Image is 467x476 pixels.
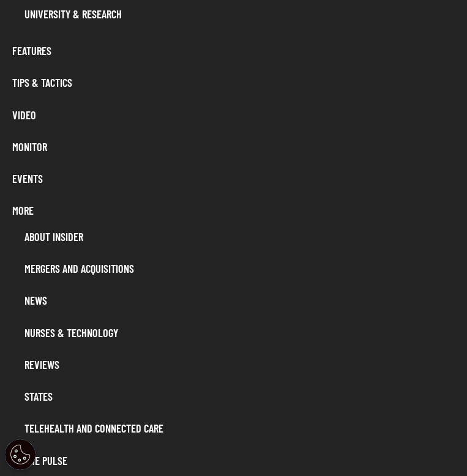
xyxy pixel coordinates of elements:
a: The Pulse [18,449,461,472]
a: MonITor [6,135,461,158]
a: News [18,289,461,312]
a: Features [6,39,461,62]
a: University & Research [18,2,461,26]
a: Nurses & Technology [18,321,461,344]
a: Reviews [18,353,461,376]
span: More [6,199,461,222]
a: Mergers and Acquisitions [18,257,461,280]
a: Video [6,103,461,127]
a: States [18,385,461,408]
a: Telehealth and Connected Care [18,417,461,440]
div: Cookie Settings [5,439,35,470]
button: Open Preferences [5,439,35,470]
a: Events [6,167,461,190]
a: About Insider [18,225,461,248]
a: Tips & Tactics [6,71,461,94]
